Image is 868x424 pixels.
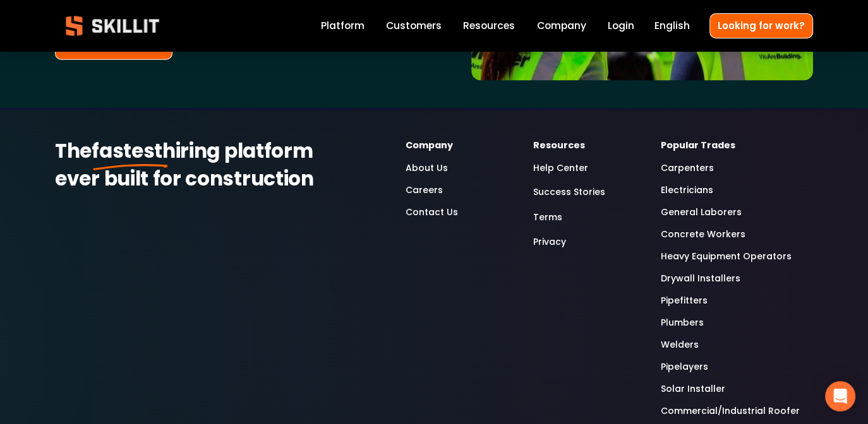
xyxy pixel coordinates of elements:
[536,18,586,35] a: Company
[55,7,170,45] img: Skillit
[661,249,792,264] a: Heavy Equipment Operators
[661,161,714,175] a: Carpenters
[654,18,689,35] div: language picker
[661,293,708,308] a: Pipefitters
[533,138,585,154] strong: Resources
[661,382,725,396] a: Solar Installer
[661,404,800,418] a: Commercial/Industrial Roofer
[55,136,317,197] strong: hiring platform ever built for construction
[406,138,453,154] strong: Company
[406,183,443,197] a: Careers
[654,18,689,33] span: English
[825,381,855,411] div: Open Intercom Messenger
[661,271,740,286] a: Drywall Installers
[406,205,458,220] a: Contact Us
[463,18,515,35] a: folder dropdown
[386,18,442,35] a: Customers
[661,205,742,220] a: General Laborers
[533,209,562,226] a: Terms
[406,161,448,175] a: About Us
[608,18,634,35] a: Login
[92,136,162,170] strong: fastest
[55,136,92,170] strong: The
[533,161,588,175] a: Help Center
[533,184,605,201] a: Success Stories
[661,338,699,352] a: Welders
[661,360,708,374] a: Pipelayers
[661,315,704,330] a: Plumbers
[661,227,745,242] a: Concrete Workers
[709,13,813,38] a: Looking for work?
[661,183,713,197] a: Electricians
[463,18,515,33] span: Resources
[320,18,364,35] a: Platform
[661,138,735,154] strong: Popular Trades
[533,233,566,250] a: Privacy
